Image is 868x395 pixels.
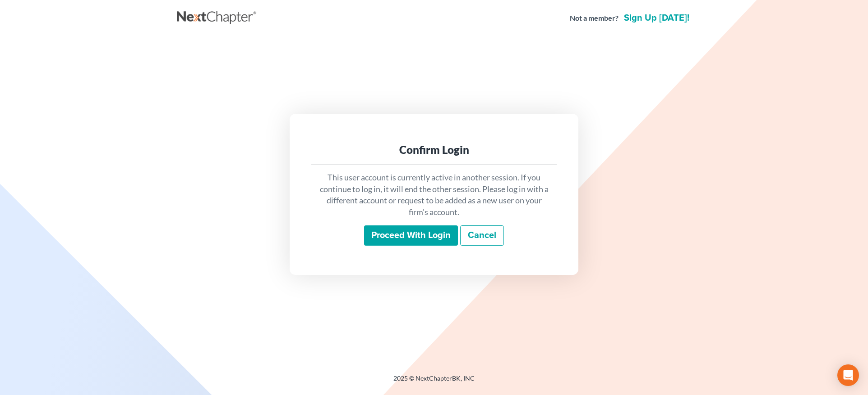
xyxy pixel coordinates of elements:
[837,364,859,386] div: Open Intercom Messenger
[364,225,458,246] input: Proceed with login
[319,172,549,218] p: This user account is currently active in another session. If you continue to log in, it will end ...
[622,13,691,22] a: Sign up [DATE]!
[460,225,504,246] a: Cancel
[177,374,691,390] div: 2025 © NextChapterBK, INC
[319,143,549,157] div: Confirm Login
[570,13,619,23] strong: Not a member?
